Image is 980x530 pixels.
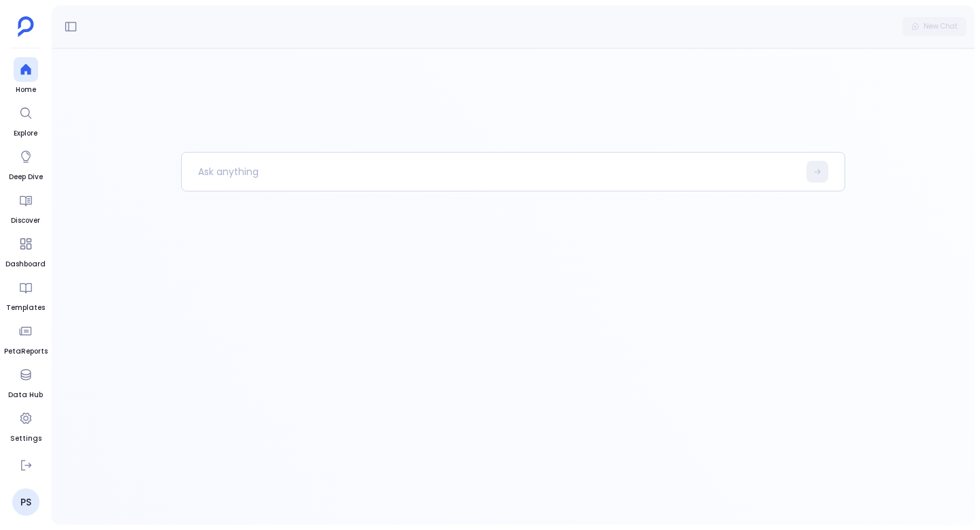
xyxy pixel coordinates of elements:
[11,215,40,226] span: Discover
[8,362,43,401] a: Data Hub
[4,346,48,357] span: PetaReports
[9,144,43,183] a: Deep Dive
[6,275,45,313] a: Templates
[5,232,46,270] a: Dashboard
[14,101,38,139] a: Explore
[9,172,43,183] span: Deep Dive
[5,259,46,270] span: Dashboard
[18,16,34,37] img: petavue logo
[11,188,40,226] a: Discover
[4,319,48,357] a: PetaReports
[14,57,38,95] a: Home
[14,84,38,95] span: Home
[8,390,43,401] span: Data Hub
[10,433,42,444] span: Settings
[6,302,45,313] span: Templates
[12,488,39,516] a: PS
[10,406,42,444] a: Settings
[14,128,38,139] span: Explore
